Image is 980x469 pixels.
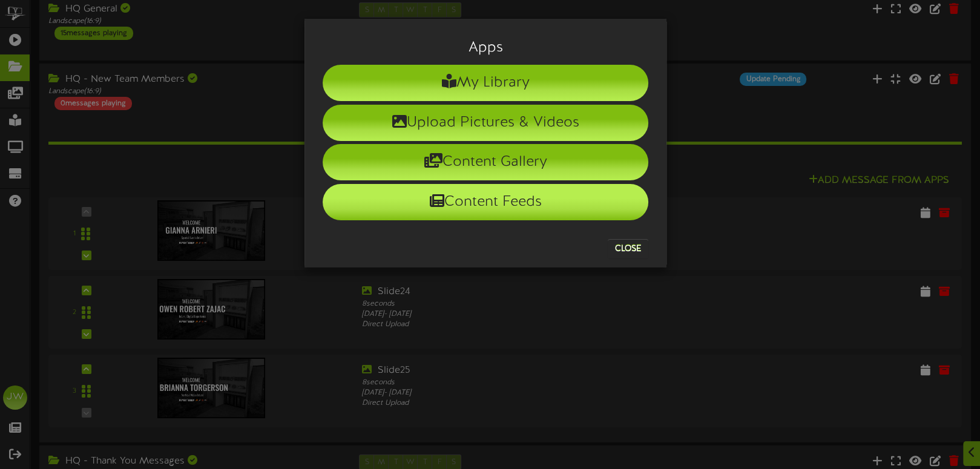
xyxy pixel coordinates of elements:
[323,65,648,101] li: My Library
[323,105,648,141] li: Upload Pictures & Videos
[608,239,648,258] button: Close
[323,184,648,220] li: Content Feeds
[323,144,648,180] li: Content Gallery
[323,40,648,56] h3: Apps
